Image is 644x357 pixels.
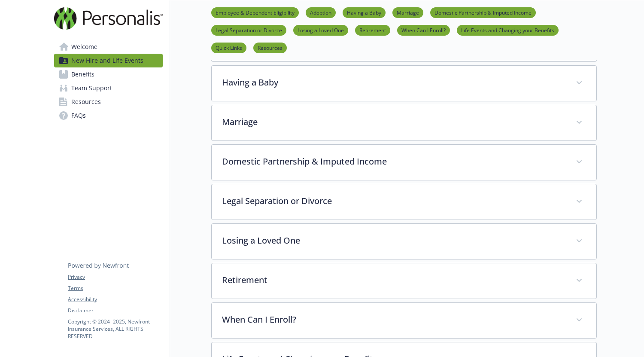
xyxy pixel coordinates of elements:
[71,81,112,95] span: Team Support
[212,303,596,338] div: When Can I Enroll?
[212,184,596,220] div: Legal Separation or Divorce
[71,54,143,67] span: New Hire and Life Events
[54,67,163,81] a: Benefits
[222,155,565,168] p: Domestic Partnership & Imputed Income
[71,95,101,109] span: Resources
[212,145,596,180] div: Domestic Partnership & Imputed Income
[343,8,386,16] a: Having a Baby
[54,40,163,54] a: Welcome
[430,8,536,16] a: Domestic Partnership & Imputed Income
[211,26,286,34] a: Legal Separation or Divorce
[68,296,162,303] a: Accessibility
[71,67,94,81] span: Benefits
[222,313,565,326] p: When Can I Enroll?
[54,95,163,109] a: Resources
[212,263,596,299] div: Retirement
[222,76,565,89] p: Having a Baby
[222,274,565,287] p: Retirement
[54,109,163,122] a: FAQs
[457,26,559,34] a: Life Events and Changing your Benefits
[222,234,565,247] p: Losing a Loved One
[54,81,163,95] a: Team Support
[211,43,246,52] a: Quick Links
[212,224,596,259] div: Losing a Loved One
[68,273,162,281] a: Privacy
[71,40,97,54] span: Welcome
[392,8,423,16] a: Marriage
[212,105,596,140] div: Marriage
[306,8,336,16] a: Adoption
[68,307,162,314] a: Disclaimer
[68,284,162,292] a: Terms
[54,54,163,67] a: New Hire and Life Events
[71,109,86,122] span: FAQs
[211,8,299,16] a: Employee & Dependent Eligibility
[222,116,565,128] p: Marriage
[253,43,287,52] a: Resources
[397,26,450,34] a: When Can I Enroll?
[212,66,596,101] div: Having a Baby
[293,26,348,34] a: Losing a Loved One
[222,195,565,207] p: Legal Separation or Divorce
[355,26,390,34] a: Retirement
[68,318,162,340] p: Copyright © 2024 - 2025 , Newfront Insurance Services, ALL RIGHTS RESERVED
